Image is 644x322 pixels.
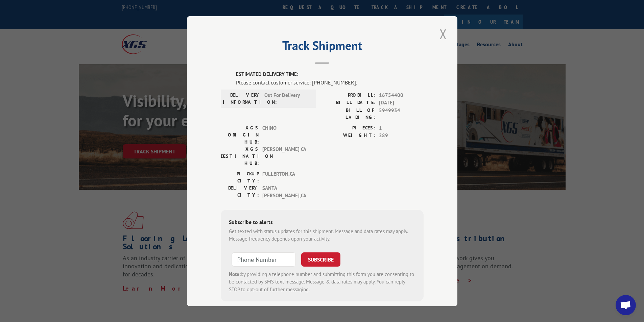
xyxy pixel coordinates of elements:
label: PROBILL: [322,91,376,99]
label: BILL DATE: [322,99,376,107]
label: PICKUP CITY: [221,170,259,184]
button: SUBSCRIBE [301,252,340,266]
button: Close modal [437,25,449,43]
label: DELIVERY CITY: [221,184,259,199]
label: BILL OF LADING: [322,106,376,121]
h2: Track Shipment [221,41,424,54]
span: SANTA [PERSON_NAME] , CA [262,184,308,199]
div: Subscribe to alerts [229,218,415,227]
span: 16754400 [379,91,424,99]
strong: Note: [229,271,241,277]
span: [PERSON_NAME] CA [262,145,308,167]
div: Get texted with status updates for this shipment. Message and data rates may apply. Message frequ... [229,227,415,243]
span: [DATE] [379,99,424,107]
label: ESTIMATED DELIVERY TIME: [236,71,424,78]
span: 289 [379,132,424,140]
label: XGS ORIGIN HUB: [221,124,259,145]
span: 5949934 [379,106,424,121]
input: Phone Number [232,252,296,266]
label: DELIVERY INFORMATION: [223,91,261,105]
div: by providing a telephone number and submitting this form you are consenting to be contacted by SM... [229,270,415,293]
label: PIECES: [322,124,376,132]
div: Please contact customer service: [PHONE_NUMBER]. [236,78,424,86]
span: CHINO [262,124,308,145]
a: Open chat [616,295,636,315]
span: 1 [379,124,424,132]
label: WEIGHT: [322,132,376,140]
label: XGS DESTINATION HUB: [221,145,259,167]
span: Out For Delivery [264,91,310,105]
span: FULLERTON , CA [262,170,308,184]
